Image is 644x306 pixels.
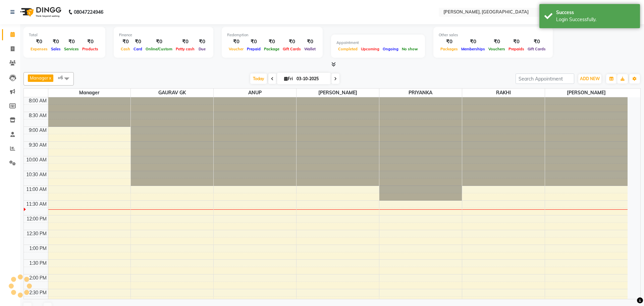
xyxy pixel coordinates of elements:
[25,215,48,222] div: 12:00 PM
[214,89,296,97] span: ANUP
[245,38,262,46] div: ₹0
[462,89,545,97] span: RAKHI
[119,38,132,46] div: ₹0
[460,47,487,51] span: Memberships
[262,47,281,51] span: Package
[227,47,245,51] span: Voucher
[28,245,48,252] div: 1:00 PM
[294,74,328,84] input: 2025-10-03
[526,47,547,51] span: Gift Cards
[359,47,381,51] span: Upcoming
[29,38,49,46] div: ₹0
[526,38,547,46] div: ₹0
[196,38,208,46] div: ₹0
[379,89,462,97] span: PRIYANKA
[507,38,526,46] div: ₹0
[281,38,303,46] div: ₹0
[25,186,48,193] div: 11:00 AM
[48,75,51,81] a: x
[281,47,303,51] span: Gift Cards
[460,38,487,46] div: ₹0
[28,274,48,282] div: 2:00 PM
[336,40,420,46] div: Appointment
[297,89,379,97] span: [PERSON_NAME]
[28,97,48,104] div: 8:00 AM
[131,89,213,97] span: GAURAV GK
[25,230,48,237] div: 12:30 PM
[174,38,196,46] div: ₹0
[74,3,103,21] b: 08047224946
[507,47,526,51] span: Prepaids
[227,38,245,46] div: ₹0
[197,47,207,51] span: Due
[17,3,63,21] img: logo
[25,201,48,208] div: 11:30 AM
[58,75,68,80] span: +6
[132,38,144,46] div: ₹0
[516,73,574,84] input: Search Appointment
[49,47,62,51] span: Sales
[30,75,48,81] span: Manager
[144,38,174,46] div: ₹0
[303,47,317,51] span: Wallet
[303,38,317,46] div: ₹0
[25,171,48,178] div: 10:30 AM
[245,47,262,51] span: Prepaid
[262,38,281,46] div: ₹0
[556,9,635,16] div: Success
[28,142,48,149] div: 9:30 AM
[28,112,48,119] div: 8:30 AM
[49,38,62,46] div: ₹0
[439,38,460,46] div: ₹0
[119,32,208,38] div: Finance
[439,32,547,38] div: Other sales
[62,38,80,46] div: ₹0
[144,47,174,51] span: Online/Custom
[578,74,601,84] button: ADD NEW
[250,73,267,84] span: Today
[28,127,48,134] div: 9:00 AM
[487,38,507,46] div: ₹0
[29,47,49,51] span: Expenses
[400,47,420,51] span: No show
[336,47,359,51] span: Completed
[282,76,294,81] span: Fri
[545,89,628,97] span: [PERSON_NAME]
[439,47,460,51] span: Packages
[556,16,635,23] div: Login Successfully.
[132,47,144,51] span: Card
[119,47,132,51] span: Cash
[487,47,507,51] span: Vouchers
[48,89,131,97] span: Manager
[174,47,196,51] span: Petty cash
[580,76,600,81] span: ADD NEW
[25,156,48,163] div: 10:00 AM
[227,32,317,38] div: Redemption
[80,47,100,51] span: Products
[80,38,100,46] div: ₹0
[29,32,100,38] div: Total
[28,260,48,267] div: 1:30 PM
[381,47,400,51] span: Ongoing
[28,289,48,296] div: 2:30 PM
[62,47,80,51] span: Services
